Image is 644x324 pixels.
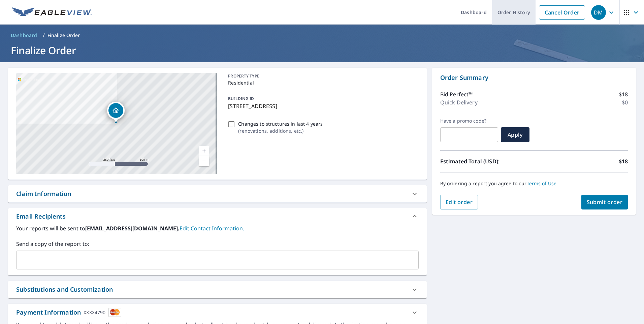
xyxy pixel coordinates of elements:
[8,304,427,321] div: Payment InformationXXXX4790cardImage
[108,308,121,317] img: cardImage
[228,73,416,79] p: PROPERTY TYPE
[16,285,113,294] div: Substitutions and Customization
[440,118,498,124] label: Have a promo code?
[84,308,105,317] div: XXXX4790
[8,43,636,57] h1: Finalize Order
[440,181,628,187] p: By ordering a report you agree to our
[501,127,529,142] button: Apply
[16,212,66,221] div: Email Recipients
[591,5,606,20] div: DM
[581,195,628,209] button: Submit order
[199,146,209,156] a: Current Level 17, Zoom In
[180,225,244,232] a: EditContactInfo
[8,281,427,298] div: Substitutions and Customization
[8,30,636,41] nav: breadcrumb
[228,102,416,110] p: [STREET_ADDRESS]
[8,208,427,224] div: Email Recipients
[238,120,323,127] p: Changes to structures in last 4 years
[619,157,628,165] p: $18
[539,5,585,20] a: Cancel Order
[238,127,323,134] p: ( renovations, additions, etc. )
[440,98,478,106] p: Quick Delivery
[440,195,478,209] button: Edit order
[587,198,623,206] span: Submit order
[107,102,125,123] div: Dropped pin, building 1, Residential property, 136 E Corte Rancho Colina Sahuarita, AZ 85629
[43,31,45,39] li: /
[506,131,524,138] span: Apply
[8,30,40,41] a: Dashboard
[440,73,628,82] p: Order Summary
[16,240,419,248] label: Send a copy of the report to:
[85,225,180,232] b: [EMAIL_ADDRESS][DOMAIN_NAME].
[11,32,37,39] span: Dashboard
[527,180,557,187] a: Terms of Use
[622,98,628,106] p: $0
[228,96,254,101] p: BUILDING ID
[619,90,628,98] p: $18
[16,224,419,232] label: Your reports will be sent to
[8,185,427,202] div: Claim Information
[16,308,121,317] div: Payment Information
[228,79,416,86] p: Residential
[199,156,209,166] a: Current Level 17, Zoom Out
[440,157,534,165] p: Estimated Total (USD):
[446,198,473,206] span: Edit order
[440,90,473,98] p: Bid Perfect™
[47,32,80,39] p: Finalize Order
[16,189,71,198] div: Claim Information
[12,7,92,18] img: EV Logo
